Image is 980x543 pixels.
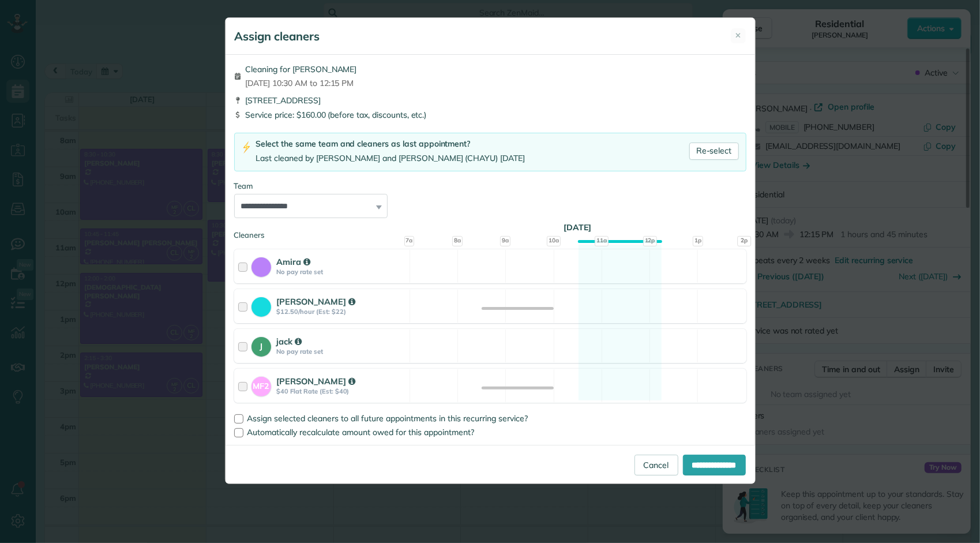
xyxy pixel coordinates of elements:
[251,377,271,392] strong: MF2
[735,30,742,41] span: ✕
[256,152,525,164] div: Last cleaned by [PERSON_NAME] and [PERSON_NAME] (CHAYU) [DATE]
[247,413,528,424] span: Assign selected cleaners to all future appointments in this recurring service?
[277,308,406,316] strong: $12.50/hour (Est: $22)
[277,296,355,307] strong: [PERSON_NAME]
[246,77,357,89] span: [DATE] 10:30 AM to 12:15 PM
[247,427,475,437] span: Automatically recalculate amount owed for this appointment?
[634,455,678,475] a: Cancel
[234,95,746,106] div: [STREET_ADDRESS]
[246,63,357,75] span: Cleaning for [PERSON_NAME]
[277,387,406,395] strong: $40 Flat Rate (Est: $40)
[242,141,251,153] img: lightning-bolt-icon-94e5364df696ac2de96d3a42b8a9ff6ba979493684c50e6bbbcda72601fa0d29.png
[277,336,302,347] strong: jack
[256,138,525,150] div: Select the same team and cleaners as last appointment?
[251,337,271,353] strong: J
[277,376,355,387] strong: [PERSON_NAME]
[234,109,746,121] div: Service price: $160.00 (before tax, discounts, etc.)
[235,28,320,44] h5: Assign cleaners
[277,256,311,267] strong: Amira
[234,181,746,192] div: Team
[277,268,406,276] strong: No pay rate set
[234,230,746,233] div: Cleaners
[277,347,406,355] strong: No pay rate set
[689,143,739,160] a: Re-select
